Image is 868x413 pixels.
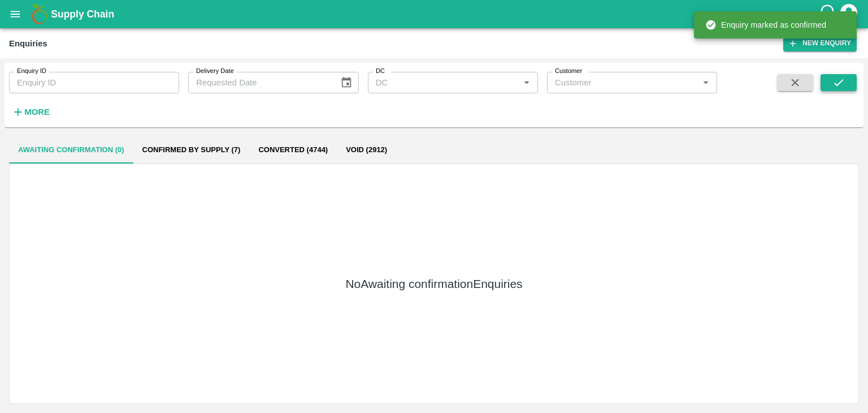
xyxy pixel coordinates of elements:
button: New Enquiry [783,35,857,51]
img: logo [28,3,51,25]
strong: More [24,107,50,117]
button: Open [698,75,713,90]
input: Enquiry ID [9,72,179,93]
button: Choose date [336,72,357,93]
label: DC [376,67,385,76]
button: Converted (4744) [249,136,337,164]
button: Confirmed by supply (7) [133,136,250,164]
b: Supply Chain [51,8,114,20]
div: Enquiry marked as confirmed [705,15,826,35]
button: Open [519,75,534,90]
label: Delivery Date [196,67,234,76]
button: open drawer [2,1,28,27]
button: Awaiting confirmation (0) [9,136,133,164]
a: Supply Chain [51,6,819,22]
label: Enquiry ID [17,67,46,76]
button: Void (2912) [337,136,396,164]
input: Requested Date [188,72,331,93]
div: customer-support [819,4,839,24]
input: DC [371,75,516,90]
button: More [9,102,53,122]
label: Customer [555,67,582,76]
input: Customer [550,75,695,90]
div: account of current user [839,2,859,26]
h5: No Awaiting confirmation Enquiries [345,276,522,292]
div: Enquiries [9,36,47,51]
